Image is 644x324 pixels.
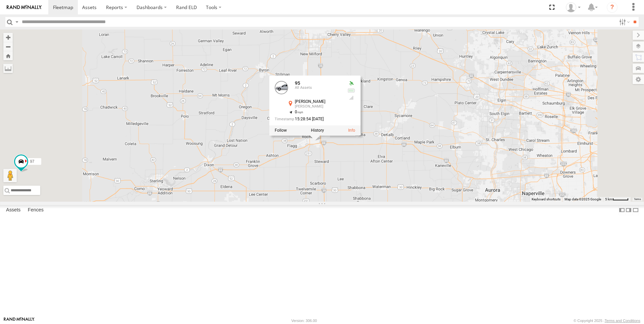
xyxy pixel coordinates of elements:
[3,169,17,182] button: Drag Pegman onto the map to open Street View
[3,33,13,42] button: Zoom in
[633,75,644,84] label: Map Settings
[563,2,583,12] div: Jamie Farr
[311,128,324,133] label: View Asset History
[632,205,639,215] label: Hide Summary Table
[275,81,288,94] a: View Asset Details
[3,51,13,60] button: Zoom Home
[24,205,47,215] label: Fences
[275,117,342,122] div: Date/time of location update
[619,205,625,215] label: Dock Summary Table to the Left
[348,128,355,133] a: View Asset Details
[347,88,355,93] div: No voltage information received from this device.
[4,317,35,324] a: Visit our Website
[625,205,632,215] label: Dock Summary Table to the Right
[295,100,342,104] div: [PERSON_NAME]
[347,81,355,86] div: Valid GPS Fix
[295,86,342,90] div: All Assets
[3,205,24,215] label: Assets
[532,197,560,202] button: Keyboard shortcuts
[30,159,34,164] span: 97
[275,128,287,133] label: Realtime tracking of Asset
[565,197,601,201] span: Map data ©2025 Google
[3,42,13,51] button: Zoom out
[347,95,355,101] div: GSM Signal = 4
[295,80,300,86] a: 95
[607,2,618,13] i: ?
[295,110,303,114] span: 0
[634,198,641,201] a: Terms (opens in new tab)
[295,105,342,109] div: [PERSON_NAME]
[7,5,42,10] img: rand-logo.svg
[291,319,317,323] div: Version: 306.00
[605,197,612,201] span: 5 km
[3,64,13,73] label: Measure
[605,319,640,323] a: Terms and Conditions
[616,17,631,27] label: Search Filter Options
[14,17,19,27] label: Search Query
[574,319,640,323] div: © Copyright 2025 -
[603,197,631,202] button: Map Scale: 5 km per 44 pixels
